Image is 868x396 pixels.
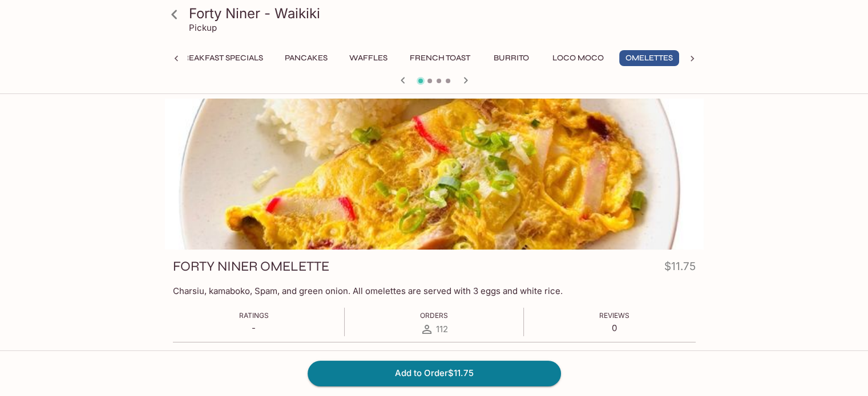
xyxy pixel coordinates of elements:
[664,258,696,280] h4: $11.75
[599,322,629,333] p: 0
[436,324,448,334] span: 112
[420,311,448,320] span: Orders
[239,322,269,333] p: -
[239,311,269,320] span: Ratings
[619,50,679,66] button: Omelettes
[308,361,561,386] button: Add to Order$11.75
[189,5,699,22] h3: Forty Niner - Waikiki
[189,22,217,33] p: Pickup
[172,50,269,66] button: Breakfast Specials
[173,258,329,275] h3: FORTY NINER OMELETTE
[343,50,394,66] button: Waffles
[403,50,477,66] button: French Toast
[546,50,610,66] button: Loco Moco
[278,50,334,66] button: Pancakes
[165,99,704,250] div: FORTY NINER OMELETTE
[486,50,537,66] button: Burrito
[599,311,629,320] span: Reviews
[173,285,696,296] p: Charsiu, kamaboko, Spam, and green onion. All omelettes are served with 3 eggs and white rice.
